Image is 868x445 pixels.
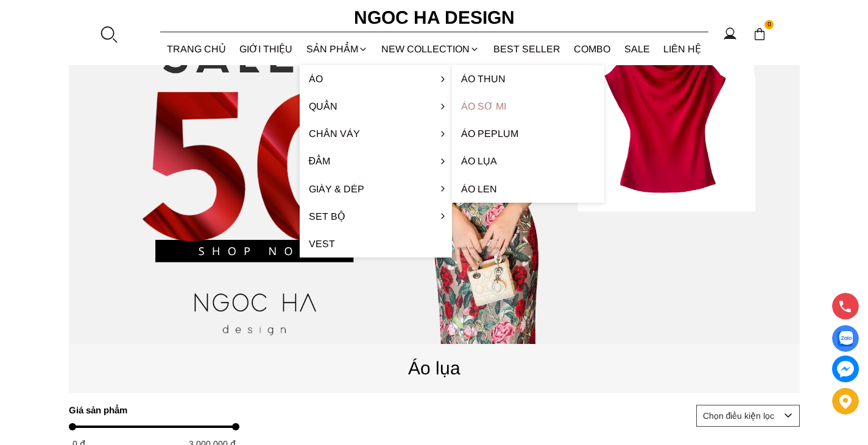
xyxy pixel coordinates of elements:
a: SALE [618,33,657,65]
a: LIÊN HỆ [657,33,708,65]
a: Ngoc Ha Design [343,3,526,32]
a: Combo [567,33,618,65]
a: Quần [300,93,452,120]
p: Áo lụa [69,354,800,382]
img: img-CART-ICON-ksit0nf1 [753,27,766,41]
a: Áo [300,65,452,93]
div: SẢN PHẨM [300,33,375,65]
a: GIỚI THIỆU [233,33,300,65]
a: Chân váy [300,120,452,147]
a: Áo sơ mi [452,93,604,120]
a: Đầm [300,147,452,175]
a: NEW COLLECTION [375,33,487,65]
span: 0 [764,20,774,30]
a: Áo len [452,175,604,203]
a: Áo Peplum [452,120,604,147]
a: Áo lụa [452,147,604,175]
h4: Giá sản phẩm [69,405,231,415]
a: Vest [300,230,452,258]
a: Giày & Dép [300,175,452,203]
a: Display image [832,325,859,352]
a: messenger [832,356,859,382]
a: BEST SELLER [487,33,568,65]
img: Display image [838,331,853,346]
a: Áo thun [452,65,604,93]
a: Set Bộ [300,203,452,230]
a: TRANG CHỦ [160,33,233,65]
